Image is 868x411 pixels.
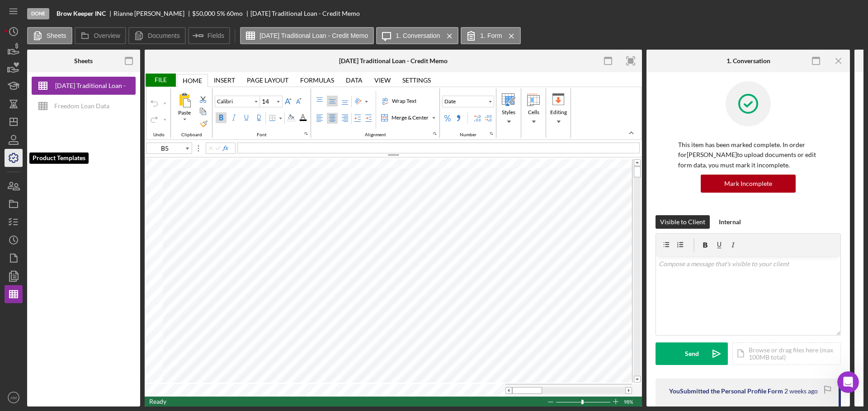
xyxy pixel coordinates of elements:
div: Clipboard [179,132,204,138]
button: Visible to Client [656,215,710,229]
div: Send [685,342,699,365]
span: 98% [624,397,637,407]
div: Undo [151,132,167,138]
div: Zoom [581,400,583,404]
div: $50,000 [192,10,215,17]
div: Copy [198,106,208,117]
div: Increase Font Size [283,96,293,106]
div: In Ready mode [149,397,166,406]
text: AM [10,395,17,400]
label: Top Align [314,96,325,106]
div: Wrap Text [390,97,418,105]
div: Cells [522,91,545,127]
label: Italic [228,112,239,123]
div: You Submitted the Personal Profile Form [669,388,783,395]
div: Decrease Font Size [293,96,304,106]
label: Fields [208,32,224,39]
div: Orientation [353,96,370,107]
div: Data [340,74,368,87]
div: Comma Style [453,113,464,124]
div: Zoom [556,397,612,406]
div: Internal [719,215,741,229]
div: Font Color [297,112,309,123]
div: Zoom In [612,397,619,406]
div: Sheets [74,57,93,65]
div: Cells [526,108,541,116]
button: 1. Form [461,27,520,44]
div: View [374,77,391,84]
div: [DATE] Traditional Loan - Credit Memo [250,10,360,17]
label: Double Underline [254,112,264,123]
button: Documents [128,27,186,44]
div: Date [443,97,458,106]
button: AM [5,388,23,406]
div: Done [27,8,49,19]
div: indicatorAlignment [431,130,439,137]
label: Sheets [47,32,66,39]
div: Background Color [285,112,297,123]
div: Home [177,74,208,87]
div: Number [458,132,479,138]
label: Left Align [314,113,325,124]
div: [DATE] Traditional Loan - Credit Memo [54,77,127,95]
div: Paste [176,109,193,117]
div: Merge & Center [390,114,430,122]
label: Wrap Text [380,96,419,106]
label: Format Painter [198,118,209,129]
button: Fields [188,27,230,44]
div: Rianne [PERSON_NAME] [113,10,192,17]
iframe: Intercom live chat [837,371,859,393]
button: Overview [75,27,126,44]
div: Font Size [260,96,283,107]
label: Bold [216,112,226,123]
button: Sheets [27,27,72,44]
label: Bottom Align [340,96,350,106]
div: Number [440,88,496,138]
div: Styles [497,91,520,127]
div: indicatorFonts [302,130,310,137]
div: Formulas [294,74,340,87]
div: Page Layout [247,77,288,84]
div: Decrease Indent [352,113,363,124]
div: Font [255,132,269,138]
button: Freedom Loan Data [32,97,136,115]
div: Cut [198,94,208,105]
div: Undo [146,88,171,138]
div: Mark Incomplete [724,175,772,193]
label: Middle Align [327,96,338,106]
div: File [145,74,176,87]
button: Date [442,96,494,107]
div: Freedom Loan Data [54,97,109,115]
div: Decrease Decimal [483,113,494,124]
label: Right Align [340,113,350,124]
div: Border [267,113,284,124]
label: 1. Conversation [396,32,440,39]
div: Number Format [442,96,494,107]
div: 5 % [217,10,225,17]
div: Data [346,77,363,84]
button: Insert Function [222,145,229,152]
div: 1. Conversation [726,57,770,65]
div: 60 mo [226,10,243,17]
label: Center Align [327,113,338,124]
div: Visible to Client [660,215,705,229]
button: Internal [714,215,745,229]
div: Settings [396,74,437,87]
button: [DATE] Traditional Loan - Credit Memo [32,77,136,95]
b: Brow Keeper INC [57,10,106,17]
div: Clipboard [171,88,212,138]
div: indicatorNumbers [488,130,495,137]
div: Font Family [215,96,260,107]
div: Merge & Center [379,112,437,123]
time: 2025-09-09 19:16 [784,388,818,395]
span: Ready [149,397,166,405]
button: Send [656,342,728,365]
button: [DATE] Traditional Loan - Credit Memo [240,27,374,44]
button: Mark Incomplete [701,175,796,193]
div: Merge & Center [380,113,430,123]
label: Documents [148,32,180,39]
div: Settings [402,77,431,84]
p: This item has been marked complete. In order for [PERSON_NAME] to upload documents or edit form d... [678,140,818,170]
div: Paste All [173,91,196,126]
label: Overview [94,32,120,39]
